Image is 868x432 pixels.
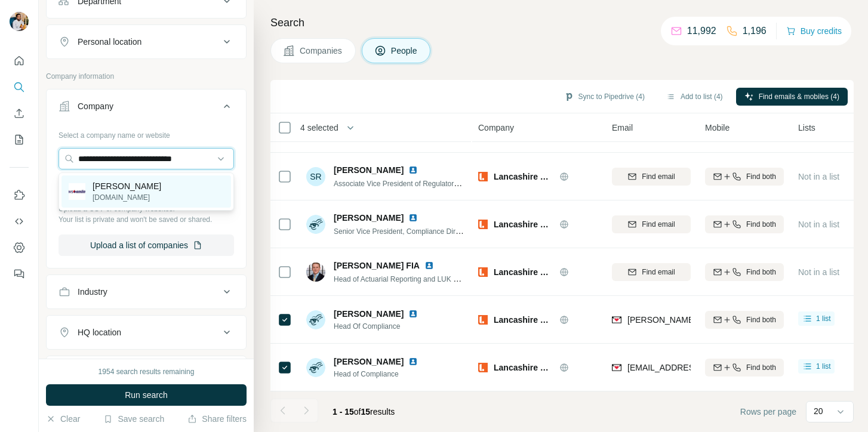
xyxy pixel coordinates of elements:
button: Find emails & mobiles (4) [736,88,848,106]
button: Clear [46,413,80,425]
span: Find email [642,219,675,230]
div: Select a company name or website [59,125,234,141]
img: provider findymail logo [612,314,621,326]
img: LinkedIn logo [408,213,418,223]
button: HQ location [47,318,246,347]
img: Logo of Lancashire Holdings [478,172,488,181]
img: Avatar [306,263,325,282]
span: Lancashire Holdings [494,266,553,278]
span: 1 list [816,313,831,324]
span: Head of Actuarial Reporting and LUK Chief Actuary [334,274,496,283]
button: Dashboard [10,237,29,258]
div: Industry [78,286,107,298]
span: Find both [746,267,776,277]
span: Find both [746,362,776,373]
img: Avatar [10,12,29,31]
span: Lancashire Holdings [494,171,553,183]
img: LinkedIn logo [408,357,418,366]
button: Find both [705,168,784,186]
div: Company [78,100,113,112]
span: Company [478,122,514,134]
div: Personal location [78,36,141,48]
h4: Search [270,14,854,31]
span: Find email [642,171,675,182]
span: results [333,407,395,416]
p: Your list is private and won't be saved or shared. [59,214,234,225]
span: 4 selected [300,122,338,134]
span: Find both [746,171,776,182]
button: Buy credits [786,23,842,39]
button: Industry [47,277,246,306]
span: 1 list [816,361,831,372]
div: HQ location [78,326,121,338]
span: Not in a list [798,172,839,181]
span: [PERSON_NAME] [334,308,404,320]
span: Associate Vice President of Regulatory Compliance [334,178,497,188]
p: [PERSON_NAME] [93,180,161,192]
button: Find both [705,215,784,233]
span: Head Of Compliance [334,321,423,332]
button: Save search [103,413,164,425]
div: 1954 search results remaining [99,366,195,377]
button: Find both [705,311,784,329]
span: [PERSON_NAME] [334,356,404,368]
button: Sync to Pipedrive (4) [556,88,653,106]
div: SR [306,167,325,186]
span: [PERSON_NAME] [334,212,404,224]
span: Mobile [705,122,730,134]
button: Enrich CSV [10,103,29,124]
img: provider findymail logo [612,362,621,374]
button: Run search [46,384,247,406]
span: Rows per page [740,406,796,418]
button: Personal location [47,27,246,56]
button: Upload a list of companies [59,234,234,256]
span: Run search [125,389,168,401]
img: Avatar [306,215,325,234]
span: Not in a list [798,267,839,277]
button: Find email [612,215,691,233]
p: [DOMAIN_NAME] [93,192,161,203]
span: Find both [746,219,776,230]
span: of [354,407,361,416]
button: Find both [705,359,784,377]
button: Use Surfe on LinkedIn [10,184,29,206]
button: My lists [10,129,29,150]
img: Logo of Lancashire Holdings [478,315,488,325]
span: Email [612,122,633,134]
img: LinkedIn logo [408,165,418,175]
button: Company [47,92,246,125]
span: Lancashire Holdings [494,362,553,374]
img: MS Amlin [69,183,85,200]
img: Logo of Lancashire Holdings [478,363,488,372]
button: Find email [612,168,691,186]
span: Head of Compliance [334,369,423,379]
span: Lancashire Holdings [494,314,553,326]
span: Senior Vice President, Compliance Director [334,226,472,236]
img: LinkedIn logo [424,261,434,270]
img: Avatar [306,358,325,377]
span: Not in a list [798,220,839,229]
button: Share filters [187,413,247,425]
img: LinkedIn logo [408,309,418,319]
span: [PERSON_NAME] [334,164,404,176]
button: Find email [612,263,691,281]
span: 15 [361,407,371,416]
button: Search [10,76,29,98]
button: Find both [705,263,784,281]
span: Find both [746,314,776,325]
span: [PERSON_NAME] FIA [334,260,420,271]
img: Logo of Lancashire Holdings [478,220,488,229]
p: Company information [46,71,247,82]
button: Add to list (4) [658,88,731,106]
span: Find email [642,267,675,277]
button: Quick start [10,50,29,72]
p: 11,992 [687,24,716,38]
span: [EMAIL_ADDRESS][DOMAIN_NAME] [627,363,769,372]
button: Use Surfe API [10,211,29,232]
p: 20 [814,405,823,417]
p: 1,196 [743,24,767,38]
img: Avatar [306,310,325,329]
span: Lists [798,122,815,134]
span: Companies [300,45,343,57]
span: Find emails & mobiles (4) [759,91,839,102]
